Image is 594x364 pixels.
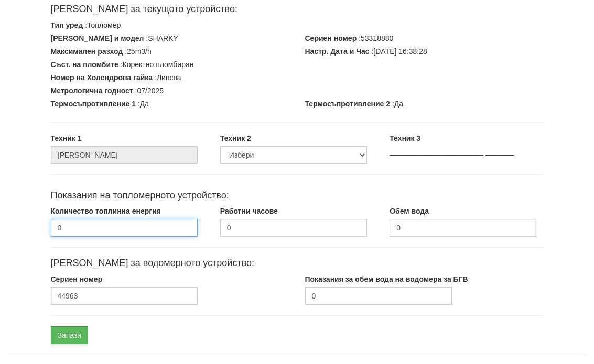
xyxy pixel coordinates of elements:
[305,274,468,284] label: Показания за обем вода на водомера за БГВ
[390,206,429,216] label: Обем вода
[51,72,153,83] label: Номер на Холендрова гайка
[157,73,181,82] span: Липсва
[220,206,278,216] label: Работни часове
[51,59,118,70] label: Съст. на пломбите
[140,100,149,108] span: Да
[43,46,297,59] div: :
[305,98,390,109] label: Термосъпротивление 2
[51,191,544,201] h4: Показания на топломерното устройство:
[43,59,552,72] div: :
[394,100,403,108] span: Да
[51,274,103,284] label: Сериен номер
[51,20,83,30] label: Тип уред
[390,146,543,157] p: _______________________ _______
[127,47,152,56] span: 25m3/h
[43,98,297,112] div: :
[297,46,552,59] div: :
[305,33,357,43] label: Сериен номер
[297,98,552,112] div: :
[148,34,178,42] span: SHARKY
[123,60,194,69] span: Коректно пломбиран
[305,46,370,57] label: Настр. Дата и Час
[51,4,544,15] h4: [PERSON_NAME] за текущото устройство:
[373,47,427,56] span: [DATE] 16:38:28
[220,133,251,144] label: Техник 2
[51,33,144,43] label: [PERSON_NAME] и модел
[43,20,552,33] div: :
[43,85,552,98] div: :
[87,21,121,29] span: Топломер
[51,258,544,269] h4: [PERSON_NAME] за водомерното устройство:
[51,133,82,144] label: Техник 1
[51,206,161,216] label: Количество топлинна енергия
[51,85,133,96] label: Метрологична годност
[137,86,164,95] span: 07/2025
[297,33,552,46] div: :
[43,33,297,46] div: :
[43,72,552,85] div: :
[51,98,136,109] label: Термосъпротивление 1
[51,326,89,344] input: Запази
[390,133,420,144] label: Техник 3
[361,34,393,42] span: 53318880
[51,46,123,57] label: Максимален разход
